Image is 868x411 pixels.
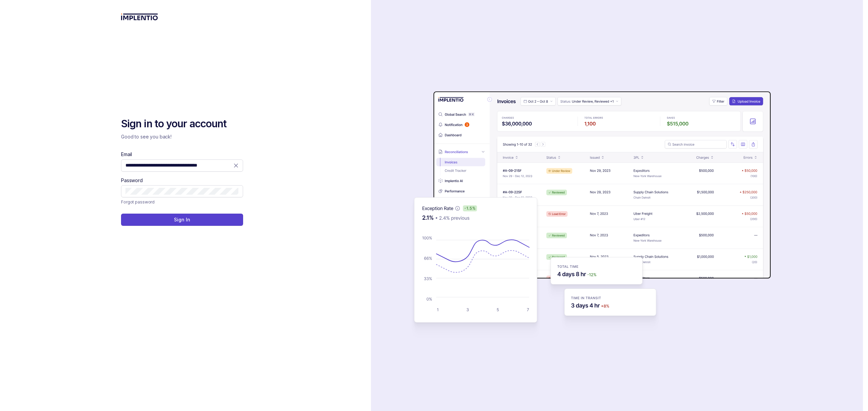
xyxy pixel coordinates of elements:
[121,14,158,20] img: logo
[121,214,243,226] button: Sign In
[121,199,155,205] p: Forgot password
[121,133,243,140] p: Good to see you back!
[121,177,143,184] label: Password
[390,70,773,341] img: signin-background.svg
[121,199,155,205] a: Link Forgot password
[121,117,243,131] h2: Sign in to your account
[121,151,132,158] label: Email
[174,216,190,223] p: Sign In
